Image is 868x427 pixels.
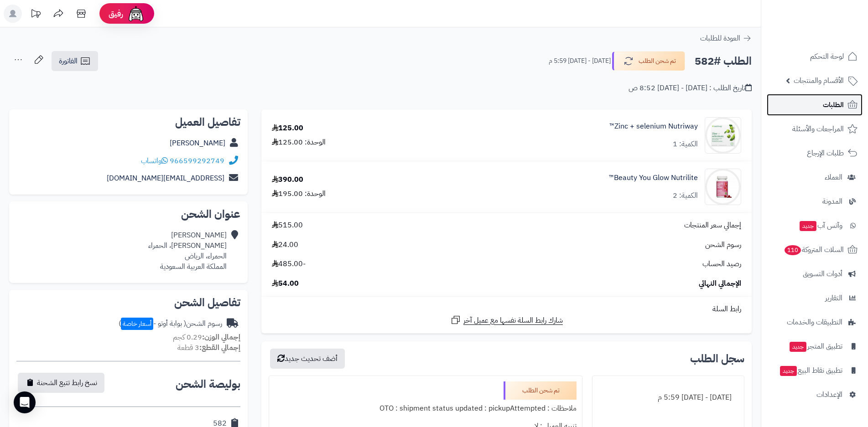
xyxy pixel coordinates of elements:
span: تطبيق نقاط البيع [779,364,842,377]
div: رابط السلة [265,304,748,314]
a: العملاء [767,166,863,188]
span: العودة للطلبات [700,33,740,44]
span: وآتس آب [799,219,842,232]
span: نسخ رابط تتبع الشحنة [37,377,97,388]
div: [DATE] - [DATE] 5:59 م [598,389,738,406]
span: الطلبات [823,98,844,111]
span: التطبيقات والخدمات [787,316,842,329]
h2: تفاصيل العميل [16,117,240,128]
span: التقارير [825,292,842,304]
span: المدونة [822,195,842,208]
span: أدوات التسويق [803,268,842,280]
div: الكمية: 1 [673,139,698,149]
small: [DATE] - [DATE] 5:59 م [549,57,611,66]
a: [PERSON_NAME] [170,138,225,149]
img: 1737209921-308613_IMAGE_product-image_800_800-90x90.jpg [705,169,741,205]
div: تاريخ الطلب : [DATE] - [DATE] 8:52 ص [629,83,752,93]
span: أسعار خاصة [121,318,153,330]
a: المراجعات والأسئلة [767,118,863,140]
span: المراجعات والأسئلة [792,123,844,135]
img: ai-face.png [127,5,145,23]
a: طلبات الإرجاع [767,142,863,164]
div: الوحدة: 195.00 [272,189,326,199]
span: طلبات الإرجاع [807,147,844,159]
h2: عنوان الشحن [16,209,240,220]
a: تحديثات المنصة [24,5,47,25]
strong: إجمالي الوزن: [202,332,240,343]
img: logo-2.png [806,26,859,45]
span: جديد [800,221,816,231]
h3: سجل الطلب [690,353,744,364]
strong: إجمالي القطع: [199,342,240,353]
span: ( بوابة أوتو - ) [119,318,186,329]
a: تطبيق المتجرجديد [767,335,863,357]
div: تم شحن الطلب [504,381,577,400]
button: نسخ رابط تتبع الشحنة [18,373,104,393]
a: شارك رابط السلة نفسها مع عميل آخر [450,314,563,326]
a: العودة للطلبات [700,33,752,44]
span: 110 [785,245,801,255]
span: الإعدادات [816,388,842,401]
small: 0.29 كجم [173,332,240,343]
a: السلات المتروكة110 [767,239,863,261]
a: 966599292749 [170,155,224,166]
span: جديد [780,366,797,376]
h2: الطلب #582 [695,52,752,71]
div: رسوم الشحن [119,319,222,329]
a: تطبيق نقاط البيعجديد [767,360,863,381]
img: 1696417791-126811_front_08.23_product-image_800x800_TR_IMAGE_product-image_600_600%20(1)-90x90.jpg [705,117,741,154]
div: الكمية: 2 [673,190,698,201]
a: وآتس آبجديد [767,215,863,237]
span: شارك رابط السلة نفسها مع عميل آخر [463,315,563,326]
span: -485.00 [272,259,306,269]
span: الإجمالي النهائي [699,278,741,289]
a: التقارير [767,287,863,309]
div: 390.00 [272,175,303,185]
span: رسوم الشحن [705,240,741,250]
div: [PERSON_NAME] [PERSON_NAME]، الحمراء الحمراء، الرياض المملكة العربية السعودية [148,230,227,272]
a: Zinc + selenium Nutriway™ [609,121,698,132]
span: رفيق [109,8,123,19]
span: الأقسام والمنتجات [794,74,844,87]
div: ملاحظات : OTO : shipment status updated : pickupAttempted [275,400,577,417]
h2: تفاصيل الشحن [16,297,240,308]
h2: بوليصة الشحن [176,379,240,390]
div: الوحدة: 125.00 [272,137,326,148]
a: واتساب [141,155,168,166]
a: المدونة [767,190,863,212]
span: رصيد الحساب [702,259,741,269]
button: أضف تحديث جديد [270,349,345,369]
a: [EMAIL_ADDRESS][DOMAIN_NAME] [107,173,224,184]
a: لوحة التحكم [767,46,863,67]
a: أدوات التسويق [767,263,863,285]
span: السلات المتروكة [784,243,844,256]
span: تطبيق المتجر [789,340,842,353]
span: 24.00 [272,240,298,250]
span: 54.00 [272,278,299,289]
div: 125.00 [272,123,303,134]
small: 3 قطعة [177,342,240,353]
span: إجمالي سعر المنتجات [684,220,741,231]
div: Open Intercom Messenger [14,391,36,413]
span: 515.00 [272,220,303,231]
a: الفاتورة [52,51,98,71]
a: الإعدادات [767,384,863,406]
span: العملاء [825,171,842,184]
span: لوحة التحكم [810,50,844,63]
button: تم شحن الطلب [612,51,685,71]
a: الطلبات [767,94,863,116]
span: جديد [790,342,806,352]
a: Beauty You Glow Nutrilite™ [609,173,698,183]
a: التطبيقات والخدمات [767,311,863,333]
span: الفاتورة [59,56,78,67]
